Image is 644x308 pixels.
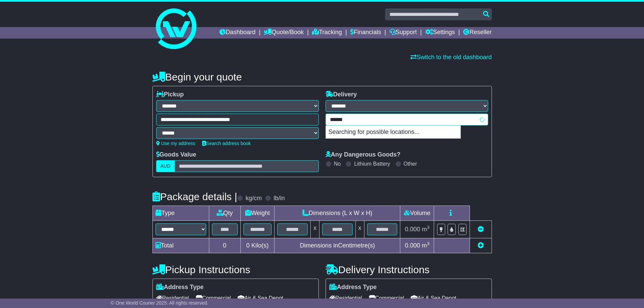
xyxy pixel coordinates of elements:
[334,161,341,167] label: No
[246,242,249,249] span: 0
[240,206,275,221] td: Weight
[329,293,362,303] span: Residential
[463,27,492,39] a: Reseller
[350,27,381,39] a: Financials
[410,54,492,61] a: Switch to the old dashboard
[273,195,285,202] label: lb/in
[354,161,390,167] label: Lithium Battery
[312,27,342,39] a: Tracking
[152,238,209,253] td: Total
[478,242,484,249] a: Add new item
[326,264,492,275] h4: Delivery Instructions
[422,226,430,233] span: m
[152,264,319,275] h4: Pickup Instructions
[152,206,209,221] td: Type
[405,242,420,249] span: 0.000
[422,242,430,249] span: m
[411,293,456,303] span: Air & Sea Depot
[152,71,492,82] h4: Begin your quote
[245,195,262,202] label: kg/cm
[427,225,430,230] sup: 3
[369,293,404,303] span: Commercial
[478,226,484,233] a: Remove this item
[264,27,304,39] a: Quote/Book
[405,226,420,233] span: 0.000
[238,293,283,303] span: Air & Sea Depot
[240,238,275,253] td: Kilo(s)
[156,293,189,303] span: Residential
[389,27,417,39] a: Support
[326,91,357,98] label: Delivery
[196,293,231,303] span: Commercial
[400,206,434,221] td: Volume
[209,206,240,221] td: Qty
[156,141,195,146] a: Use my address
[156,91,184,98] label: Pickup
[329,284,377,291] label: Address Type
[275,206,400,221] td: Dimensions (L x W x H)
[156,284,204,291] label: Address Type
[326,114,488,125] typeahead: Please provide city
[111,300,209,306] span: © One World Courier 2025. All rights reserved.
[326,151,401,159] label: Any Dangerous Goods?
[209,238,240,253] td: 0
[275,238,400,253] td: Dimensions in Centimetre(s)
[156,151,196,159] label: Goods Value
[311,221,319,238] td: x
[427,241,430,246] sup: 3
[355,221,364,238] td: x
[156,160,175,172] label: AUD
[202,141,251,146] a: Search address book
[219,27,256,39] a: Dashboard
[326,126,460,139] p: Searching for possible locations...
[152,191,237,202] h4: Package details |
[404,161,417,167] label: Other
[425,27,455,39] a: Settings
